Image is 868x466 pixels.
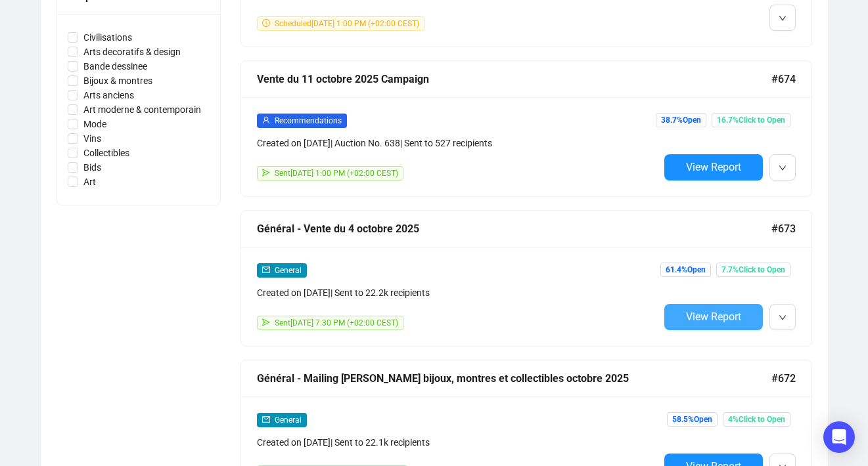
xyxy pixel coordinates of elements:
[78,102,206,117] span: Art moderne & contemporain
[686,161,741,173] span: View Report
[262,116,270,124] span: user
[716,263,790,277] span: 7.7% Click to Open
[262,19,270,27] span: clock-circle
[78,59,152,74] span: Bande dessinee
[78,88,139,102] span: Arts anciens
[664,154,763,180] button: View Report
[78,74,158,88] span: Bijoux & montres
[262,169,270,177] span: send
[257,370,771,387] div: Général - Mailing [PERSON_NAME] bijoux, montres et collectibles octobre 2025
[78,146,135,160] span: Collectibles
[78,117,112,131] span: Mode
[262,318,270,326] span: send
[667,412,718,427] span: 58.5% Open
[78,45,186,59] span: Arts decoratifs & design
[275,266,302,275] span: General
[823,421,855,453] div: Open Intercom Messenger
[275,318,398,328] span: Sent [DATE] 7:30 PM (+02:00 CEST)
[257,136,659,150] div: Created on [DATE] | Auction No. 638 | Sent to 527 recipients
[78,131,106,146] span: Vins
[723,412,790,427] span: 4% Click to Open
[240,60,812,197] a: Vente du 11 octobre 2025 Campaign#674userRecommendationsCreated on [DATE]| Auction No. 638| Sent ...
[656,113,706,127] span: 38.7% Open
[664,304,763,330] button: View Report
[771,370,796,387] span: #672
[779,164,787,172] span: down
[78,30,137,45] span: Civilisations
[275,19,419,28] span: Scheduled [DATE] 1:00 PM (+02:00 CEST)
[660,263,711,277] span: 61.4% Open
[78,160,106,175] span: Bids
[771,71,796,87] span: #674
[262,266,270,274] span: mail
[779,14,787,22] span: down
[257,71,771,87] div: Vente du 11 octobre 2025 Campaign
[78,175,101,189] span: Art
[275,116,342,125] span: Recommendations
[712,113,790,127] span: 16.7% Click to Open
[771,221,796,237] span: #673
[686,310,741,323] span: View Report
[275,415,302,425] span: General
[275,169,398,178] span: Sent [DATE] 1:00 PM (+02:00 CEST)
[779,314,787,322] span: down
[257,221,771,237] div: Général - Vente du 4 octobre 2025
[257,286,659,300] div: Created on [DATE] | Sent to 22.2k recipients
[262,415,270,423] span: mail
[257,435,659,450] div: Created on [DATE] | Sent to 22.1k recipients
[240,210,812,347] a: Général - Vente du 4 octobre 2025#673mailGeneralCreated on [DATE]| Sent to 22.2k recipientssendSe...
